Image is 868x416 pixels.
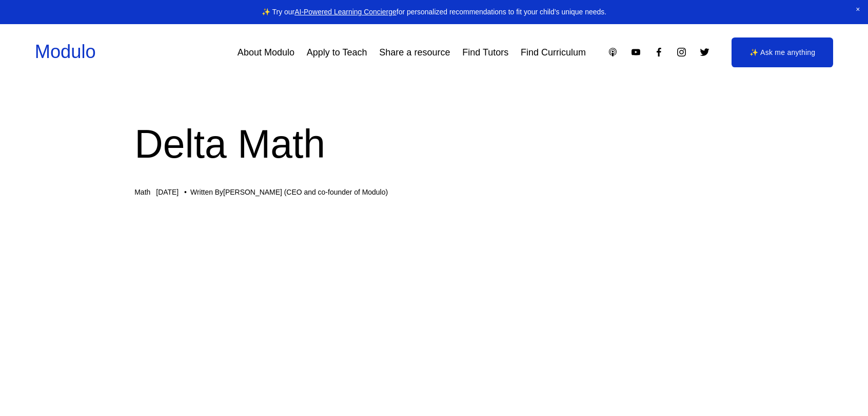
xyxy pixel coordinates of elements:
[379,43,450,62] a: Share a resource
[732,37,833,67] a: ✨ Ask me anything
[521,43,586,62] a: Find Curriculum
[607,47,618,58] a: Apple Podcasts
[654,47,664,58] a: Facebook
[134,188,150,196] a: Math
[238,43,294,62] a: About Modulo
[307,43,367,62] a: Apply to Teach
[156,188,179,196] span: [DATE]
[134,117,733,172] h1: Delta Math
[630,47,641,58] a: YouTube
[462,43,508,62] a: Find Tutors
[294,8,397,16] a: AI-Powered Learning Concierge
[676,47,687,58] a: Instagram
[190,188,388,197] div: Written By
[223,188,388,196] a: [PERSON_NAME] (CEO and co-founder of Modulo)
[35,41,96,62] a: Modulo
[699,47,710,58] a: Twitter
